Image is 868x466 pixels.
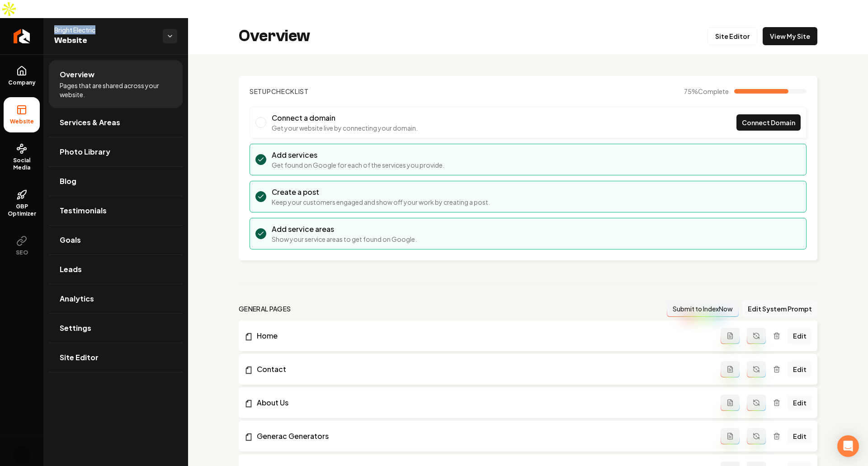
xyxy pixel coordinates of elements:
[54,25,156,34] span: Bright Electric
[788,361,812,377] a: Edit
[250,87,271,95] span: Setup
[4,136,40,179] a: Social Media
[721,428,740,444] button: Add admin page prompt
[272,160,444,169] p: Get found on Google for each of the services you provide.
[244,397,721,408] a: About Us
[684,87,729,96] span: 75 %
[788,395,812,411] a: Edit
[60,293,94,304] span: Analytics
[60,264,82,275] span: Leads
[13,446,31,464] img: Sagar Soni
[837,435,859,457] div: Open Intercom Messenger
[708,27,757,45] a: Site Editor
[49,196,183,225] a: Testimonials
[49,226,183,254] a: Goals
[54,34,156,47] span: Website
[60,69,94,80] span: Overview
[244,330,721,341] a: Home
[60,81,172,99] span: Pages that are shared across your website.
[60,146,110,157] span: Photo Library
[4,58,40,94] a: Company
[4,182,40,225] a: GBP Optimizer
[49,108,183,137] a: Services & Areas
[49,167,183,196] a: Blog
[239,27,310,45] h2: Overview
[272,235,417,244] p: Show your service areas to get found on Google.
[49,284,183,313] a: Analytics
[721,361,740,377] button: Add admin page prompt
[60,323,91,334] span: Settings
[244,364,721,375] a: Contact
[667,301,739,317] button: Submit to IndexNow
[13,446,31,464] button: Open user button
[49,137,183,166] a: Photo Library
[788,428,812,444] a: Edit
[4,228,40,264] button: SEO
[60,235,81,245] span: Goals
[272,113,418,123] h3: Connect a domain
[12,249,32,256] span: SEO
[788,328,812,344] a: Edit
[49,255,183,284] a: Leads
[60,176,76,187] span: Blog
[698,87,729,95] span: Complete
[4,203,40,217] span: GBP Optimizer
[60,205,107,216] span: Testimonials
[721,395,740,411] button: Add admin page prompt
[763,27,817,45] a: View My Site
[49,343,183,372] a: Site Editor
[736,114,801,131] a: Connect Domain
[721,328,740,344] button: Add admin page prompt
[239,304,291,313] h2: general pages
[14,29,30,43] img: Rebolt Logo
[742,301,817,317] button: Edit System Prompt
[60,352,99,363] span: Site Editor
[272,150,444,160] h3: Add services
[4,157,40,171] span: Social Media
[272,187,490,198] h3: Create a post
[60,117,120,128] span: Services & Areas
[5,79,39,86] span: Company
[49,314,183,343] a: Settings
[272,224,417,235] h3: Add service areas
[6,118,38,125] span: Website
[272,123,418,132] p: Get your website live by connecting your domain.
[272,198,490,207] p: Keep your customers engaged and show off your work by creating a post.
[742,118,795,127] span: Connect Domain
[250,87,309,96] h2: Checklist
[244,431,721,442] a: Generac Generators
